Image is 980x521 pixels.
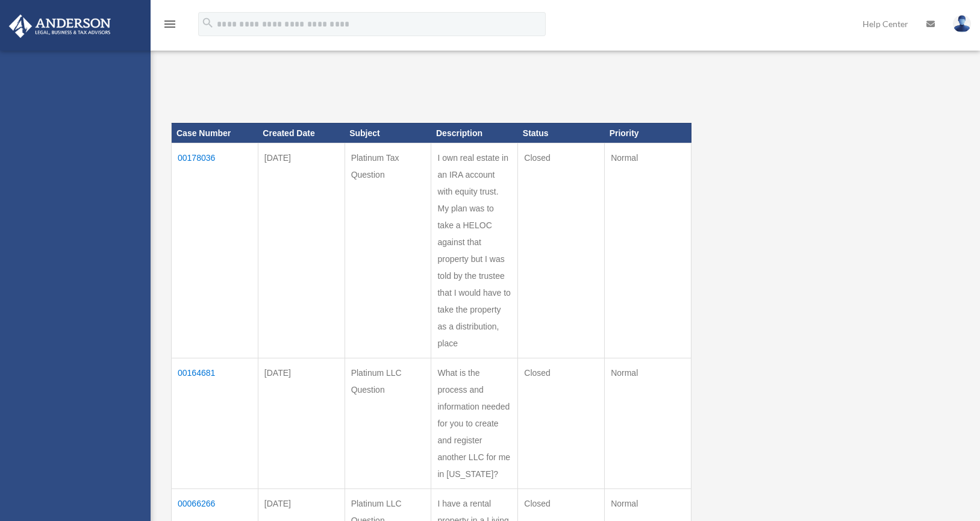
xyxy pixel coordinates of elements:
th: Case Number [172,123,258,143]
td: Normal [605,143,691,358]
td: I own real estate in an IRA account with equity trust. My plan was to take a HELOC against that p... [431,143,518,358]
th: Description [431,123,518,143]
td: 00178036 [172,143,258,358]
img: Anderson Advisors Platinum Portal [5,14,114,38]
td: [DATE] [258,143,345,358]
td: What is the process and information needed for you to create and register another LLC for me in [... [431,358,518,489]
th: Subject [345,123,431,143]
a: menu [163,21,177,31]
td: Closed [518,358,605,489]
th: Status [518,123,605,143]
td: Closed [518,143,605,358]
td: 00164681 [172,358,258,489]
td: Platinum Tax Question [345,143,431,358]
th: Created Date [258,123,345,143]
i: menu [163,17,177,31]
td: Platinum LLC Question [345,358,431,489]
td: Normal [605,358,691,489]
i: search [201,16,214,30]
img: User Pic [953,15,971,33]
td: [DATE] [258,358,345,489]
th: Priority [605,123,691,143]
